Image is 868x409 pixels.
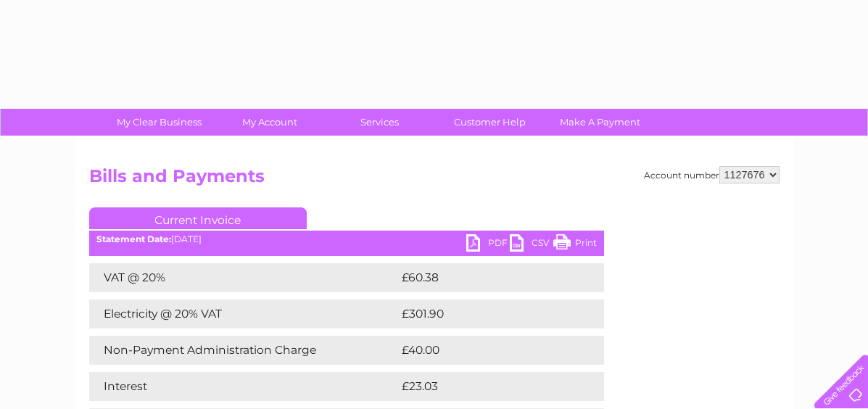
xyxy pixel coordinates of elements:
[398,299,578,329] td: £301.90
[644,166,780,183] div: Account number
[210,109,329,136] a: My Account
[96,234,171,244] b: Statement Date:
[89,234,604,244] div: [DATE]
[320,109,439,136] a: Services
[430,109,550,136] a: Customer Help
[510,234,553,255] a: CSV
[89,336,398,365] td: Non-Payment Administration Charge
[89,372,398,401] td: Interest
[553,234,597,255] a: Print
[398,372,574,401] td: £23.03
[540,109,660,136] a: Make A Payment
[89,166,780,194] h2: Bills and Payments
[398,263,575,292] td: £60.38
[89,299,398,329] td: Electricity @ 20% VAT
[398,336,576,365] td: £40.00
[99,109,219,136] a: My Clear Business
[466,234,510,255] a: PDF
[89,207,307,229] a: Current Invoice
[89,263,398,292] td: VAT @ 20%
